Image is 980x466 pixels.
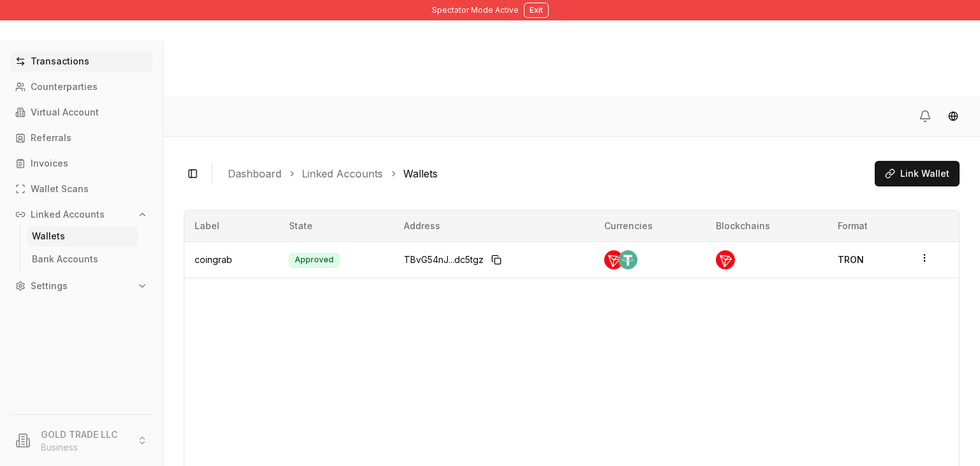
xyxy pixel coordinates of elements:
p: Linked Accounts [31,210,105,219]
a: Wallets [27,226,138,246]
p: Wallets [32,232,65,241]
p: Invoices [31,159,68,168]
a: Linked Accounts [302,166,383,181]
span: TRON [838,254,864,265]
p: Referrals [31,133,71,142]
th: State [279,211,394,241]
p: Settings [31,282,68,290]
p: Wallet Scans [31,184,89,193]
a: Virtual Account [10,102,152,123]
nav: breadcrumb [228,166,865,181]
img: Tron [716,250,735,269]
a: Invoices [10,153,152,174]
th: Label [184,211,279,241]
th: Address [394,211,594,241]
a: Bank Accounts [27,249,138,269]
button: Linked Accounts [10,204,152,225]
img: Tron [604,250,623,269]
button: Link Wallet [875,161,960,186]
span: TBvG54nJ...dc5tgz [404,253,484,266]
p: Bank Accounts [32,255,98,264]
button: Copy to clipboard [486,250,507,270]
span: Link Wallet [900,167,949,180]
th: Blockchains [706,211,827,241]
th: Format [828,211,909,241]
td: coingrab [184,241,279,278]
button: Settings [10,276,152,296]
a: Wallets [403,166,438,181]
th: Currencies [594,211,706,241]
p: Virtual Account [31,108,99,117]
img: Tether [618,250,637,269]
a: Dashboard [228,166,281,181]
a: Referrals [10,128,152,148]
a: Wallet Scans [10,179,152,199]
